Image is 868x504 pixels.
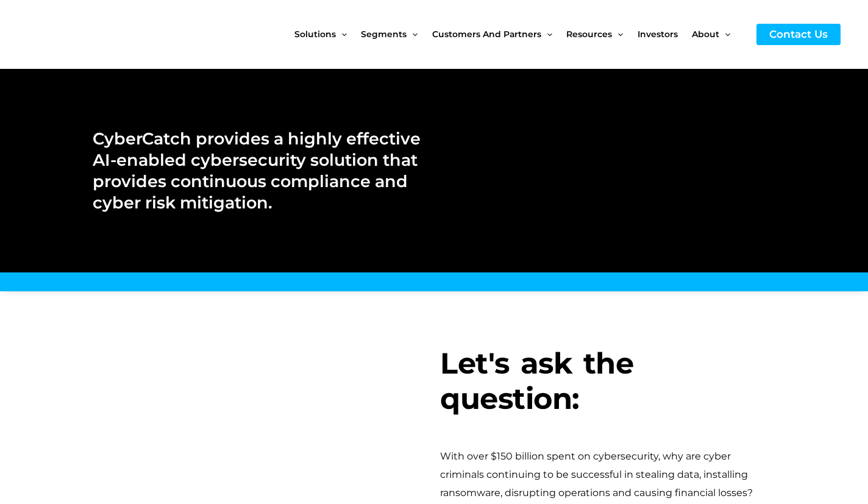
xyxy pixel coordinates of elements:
[612,9,623,60] span: Menu Toggle
[93,128,421,213] h2: CyberCatch provides a highly effective AI-enabled cybersecurity solution that provides continuous...
[294,9,744,60] nav: Site Navigation: New Main Menu
[638,9,678,60] span: Investors
[294,9,336,60] span: Solutions
[541,9,552,60] span: Menu Toggle
[692,9,719,60] span: About
[440,346,775,416] h3: Let's ask the question:
[336,9,347,60] span: Menu Toggle
[566,9,612,60] span: Resources
[361,9,407,60] span: Segments
[432,9,541,60] span: Customers and Partners
[407,9,418,60] span: Menu Toggle
[21,9,168,60] img: CyberCatch
[440,447,775,503] div: With over $150 billion spent on cybersecurity, why are cyber criminals continuing to be successfu...
[756,24,841,45] a: Contact Us
[638,9,692,60] a: Investors
[719,9,730,60] span: Menu Toggle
